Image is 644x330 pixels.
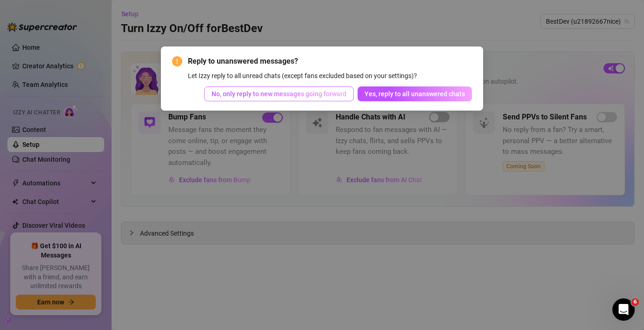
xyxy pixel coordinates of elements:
button: Yes, reply to all unanswered chats [358,86,472,101]
span: No, only reply to new messages going forward [212,90,346,98]
div: Let Izzy reply to all unread chats (except fans excluded based on your settings)? [188,71,472,81]
span: 6 [631,298,639,306]
span: exclamation-circle [172,56,182,66]
span: Yes, reply to all unanswered chats [365,90,465,98]
button: No, only reply to new messages going forward [204,86,354,101]
iframe: Intercom live chat [612,298,635,321]
span: Reply to unanswered messages? [188,56,472,67]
